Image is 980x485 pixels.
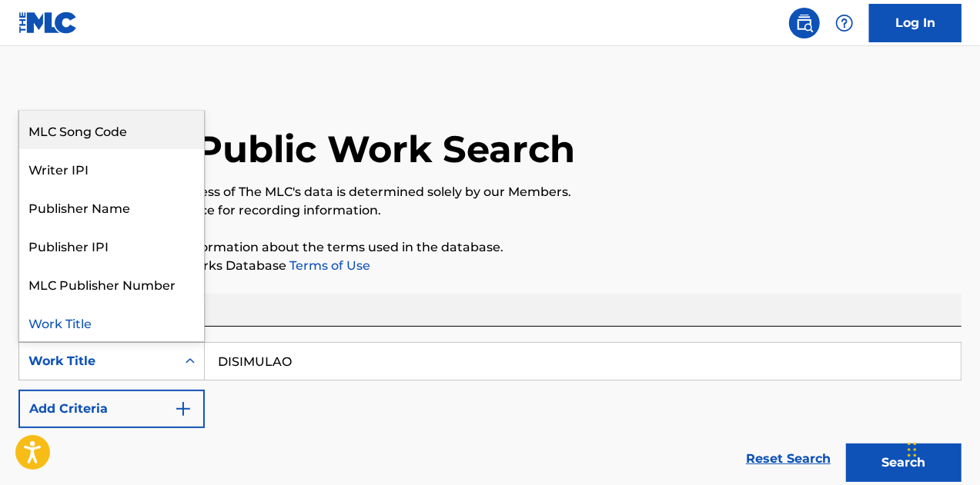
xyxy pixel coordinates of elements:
[789,8,820,38] a: Public Search
[846,443,962,482] button: Search
[19,226,204,264] div: Publisher IPI
[835,14,854,32] img: help
[908,427,917,473] div: Arrastrar
[829,8,860,38] div: Help
[19,303,204,341] div: Work Title
[28,352,167,370] div: Work Title
[18,183,962,201] p: The accuracy and completeness of The MLC's data is determined solely by our Members.
[18,257,962,275] p: Please review the Musical Works Database
[738,442,838,476] a: Reset Search
[18,238,962,257] p: Please for more information about the terms used in the database.
[18,201,962,220] p: It is not an authoritative source for recording information.
[903,411,980,485] div: Widget de chat
[19,188,204,226] div: Publisher Name
[19,149,204,188] div: Writer IPI
[903,411,980,485] iframe: Chat Widget
[18,126,575,172] h1: The MLC Public Work Search
[19,264,204,303] div: MLC Publisher Number
[286,258,370,273] a: Terms of Use
[19,111,204,149] div: MLC Song Code
[18,12,78,34] img: MLC Logo
[869,4,962,42] a: Log In
[795,14,814,32] img: search
[18,390,205,428] button: Add Criteria
[174,400,192,418] img: 9d2ae6d4665cec9f34b9.svg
